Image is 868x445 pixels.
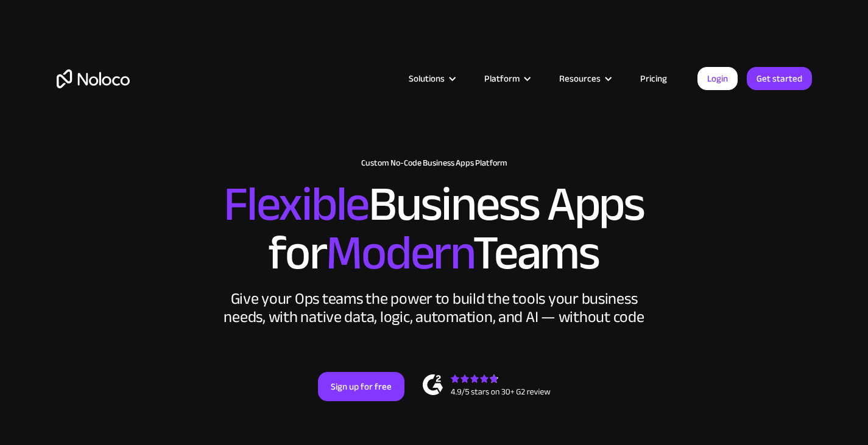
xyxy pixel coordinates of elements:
[484,71,520,86] div: Platform
[326,208,473,298] span: Modern
[221,290,647,326] div: Give your Ops teams the power to build the tools your business needs, with native data, logic, au...
[625,71,682,86] a: Pricing
[747,67,812,90] a: Get started
[57,158,812,168] h1: Custom No-Code Business Apps Platform
[544,71,625,86] div: Resources
[393,71,469,86] div: Solutions
[469,71,544,86] div: Platform
[559,71,601,86] div: Resources
[224,159,369,250] span: Flexible
[697,67,738,90] a: Login
[57,180,812,278] h2: Business Apps for Teams
[57,69,130,88] a: home
[409,71,445,86] div: Solutions
[318,372,404,401] a: Sign up for free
